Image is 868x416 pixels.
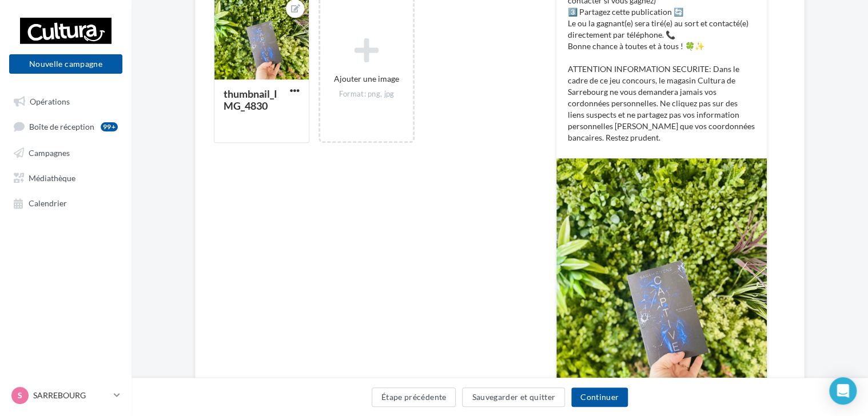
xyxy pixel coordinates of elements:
[829,377,857,405] div: Open Intercom Messenger
[101,122,118,131] div: 99+
[7,142,125,162] a: Campagnes
[30,96,70,106] span: Opérations
[9,54,122,74] button: Nouvelle campagne
[7,90,125,111] a: Opérations
[7,115,125,137] a: Boîte de réception99+
[29,173,75,182] span: Médiathèque
[224,87,277,112] div: thumbnail_IMG_4830
[29,122,94,131] span: Boîte de réception
[33,390,109,401] p: SARREBOURG
[372,387,456,407] button: Étape précédente
[571,387,628,407] button: Continuer
[7,167,125,187] a: Médiathèque
[29,147,70,157] span: Campagnes
[462,387,565,407] button: Sauvegarder et quitter
[29,198,67,208] span: Calendrier
[9,385,122,406] a: S SARREBOURG
[18,390,22,401] span: S
[7,192,125,213] a: Calendrier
